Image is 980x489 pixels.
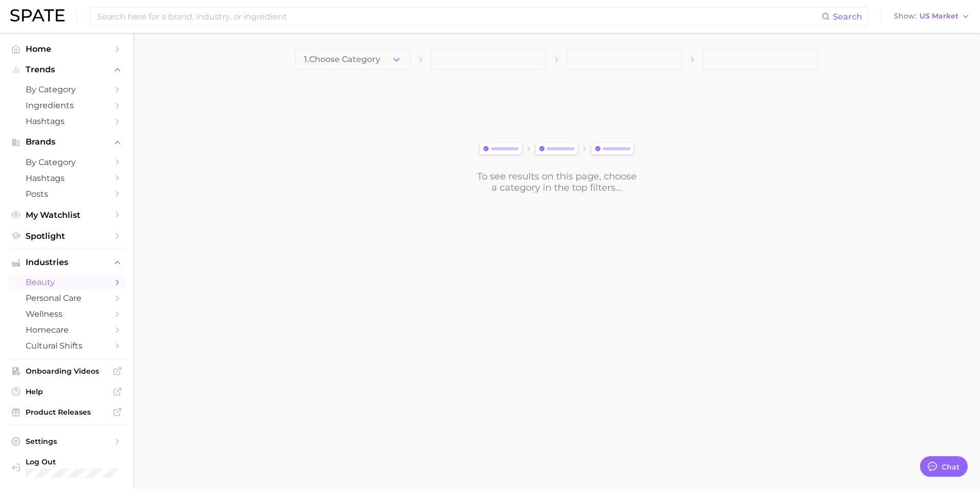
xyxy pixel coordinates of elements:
[26,189,108,199] span: Posts
[26,366,108,376] span: Onboarding Videos
[8,404,125,420] a: Product Releases
[26,407,108,417] span: Product Releases
[8,134,125,150] button: Brands
[920,13,958,19] span: US Market
[26,258,108,267] span: Industries
[8,228,125,244] a: Spotlight
[476,171,637,193] div: To see results on this page, choose a category in the top filters...
[8,186,125,202] a: Posts
[8,363,125,379] a: Onboarding Videos
[891,10,972,23] button: ShowUS Market
[26,173,108,183] span: Hashtags
[8,322,125,338] a: homecare
[26,277,108,287] span: beauty
[26,341,108,351] span: cultural shifts
[8,384,125,399] a: Help
[8,434,125,449] a: Settings
[26,231,108,241] span: Spotlight
[26,325,108,335] span: homecare
[295,49,411,70] button: 1.Choose Category
[8,454,125,481] a: Log out. Currently logged in with e-mail rrosperich@frostbland.com.au.
[8,338,125,354] a: cultural shifts
[8,274,125,290] a: beauty
[26,65,108,74] span: Trends
[8,81,125,97] a: by Category
[8,306,125,322] a: wellness
[26,116,108,126] span: Hashtags
[10,9,65,22] img: SPATE
[26,309,108,319] span: wellness
[8,62,125,77] button: Trends
[26,44,108,54] span: Home
[8,170,125,186] a: Hashtags
[26,210,108,220] span: My Watchlist
[26,137,108,147] span: Brands
[8,290,125,306] a: personal care
[26,457,134,466] span: Log Out
[26,85,108,94] span: by Category
[8,41,125,57] a: Home
[8,113,125,129] a: Hashtags
[26,100,108,110] span: Ingredients
[26,387,108,396] span: Help
[96,8,822,25] input: Search here for a brand, industry, or ingredient
[26,293,108,303] span: personal care
[304,55,380,64] span: 1. Choose Category
[894,13,916,19] span: Show
[26,437,108,446] span: Settings
[476,140,637,158] img: svg%3e
[833,12,862,22] span: Search
[8,207,125,223] a: My Watchlist
[8,97,125,113] a: Ingredients
[8,154,125,170] a: by Category
[26,157,108,167] span: by Category
[8,255,125,270] button: Industries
